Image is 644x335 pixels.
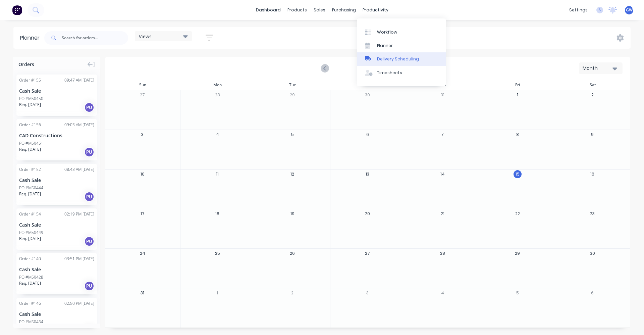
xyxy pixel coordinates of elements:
div: Cash Sale [19,221,94,228]
a: dashboard [253,5,284,15]
button: 1 [514,91,522,99]
button: 29 [288,91,297,99]
button: 29 [514,249,522,257]
span: Req. [DATE] [19,191,41,197]
button: 1 [213,289,221,297]
div: PO #M50451 [19,140,43,146]
div: PO #M50444 [19,185,43,191]
button: 12 [288,170,297,178]
div: Workflow [377,29,397,35]
div: CAD Constructions [19,132,94,139]
span: Req. [DATE] [19,236,41,242]
button: 8 [514,131,522,139]
button: 31 [139,289,147,297]
div: PO #M50428 [19,274,43,280]
div: Sat [555,80,630,90]
div: purchasing [329,5,359,15]
button: 2 [588,91,596,99]
div: Order # 140 [19,256,41,262]
div: Mon [180,80,255,90]
div: PU [84,192,94,202]
button: 23 [588,210,596,218]
div: 03:51 PM [DATE] [64,256,94,262]
button: 14 [438,170,446,178]
div: products [284,5,310,15]
div: Order # 154 [19,211,41,217]
button: 6 [364,131,372,139]
button: 5 [514,289,522,297]
div: PU [84,236,94,246]
button: 7 [438,131,446,139]
button: 26 [288,249,297,257]
div: settings [566,5,591,15]
div: Order # 156 [19,122,41,128]
button: 16 [588,170,596,178]
button: 28 [438,249,446,257]
button: 2 [288,289,297,297]
span: Req. [DATE] [19,280,41,286]
span: Req. [DATE] [19,102,41,108]
div: Cash Sale [19,177,94,184]
button: 5 [288,131,297,139]
button: 25 [213,249,221,257]
button: 19 [288,210,297,218]
button: 24 [139,249,147,257]
a: Workflow [357,25,446,39]
button: 17 [139,210,147,218]
a: Timesheets [357,66,446,80]
div: Fri [480,80,555,90]
button: Month [579,62,623,74]
div: Tue [255,80,330,90]
div: PU [84,281,94,291]
button: 28 [213,91,221,99]
button: 27 [364,249,372,257]
button: 13 [364,170,372,178]
button: 4 [213,131,221,139]
div: Order # 146 [19,300,41,306]
div: 09:03 AM [DATE] [64,122,94,128]
div: Sun [105,80,180,90]
button: 4 [438,289,446,297]
div: productivity [359,5,392,15]
button: 20 [364,210,372,218]
span: Req. [DATE] [19,146,41,152]
div: PO #M50449 [19,230,43,236]
div: sales [310,5,329,15]
div: PU [84,102,94,112]
button: 11 [213,170,221,178]
div: 02:19 PM [DATE] [64,211,94,217]
div: 09:47 AM [DATE] [64,77,94,83]
button: 9 [588,131,596,139]
div: Planner [20,34,43,42]
button: 3 [139,131,147,139]
div: Wed [330,80,405,90]
div: Cash Sale [19,87,94,94]
span: Views [139,33,152,40]
span: Orders [18,61,34,68]
div: Cash Sale [19,310,94,318]
div: Delivery Scheduling [377,56,419,62]
button: 30 [364,91,372,99]
div: Month [583,65,613,72]
button: 27 [139,91,147,99]
button: 21 [438,210,446,218]
span: GW [626,7,633,13]
div: Order # 152 [19,166,41,173]
div: 08:43 AM [DATE] [64,166,94,173]
button: 6 [588,289,596,297]
div: PO #M50450 [19,96,43,102]
input: Search for orders... [62,31,128,45]
button: 10 [139,170,147,178]
div: PU [84,147,94,157]
button: Previous page [321,64,329,73]
button: 18 [213,210,221,218]
div: 02:50 PM [DATE] [64,300,94,306]
strong: [DATE] [334,65,401,71]
a: Delivery Scheduling [357,52,446,66]
div: Timesheets [377,70,402,76]
div: Order # 155 [19,77,41,83]
a: Planner [357,39,446,52]
button: 31 [438,91,446,99]
button: 30 [588,249,596,257]
div: PO #M50434 [19,319,43,325]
